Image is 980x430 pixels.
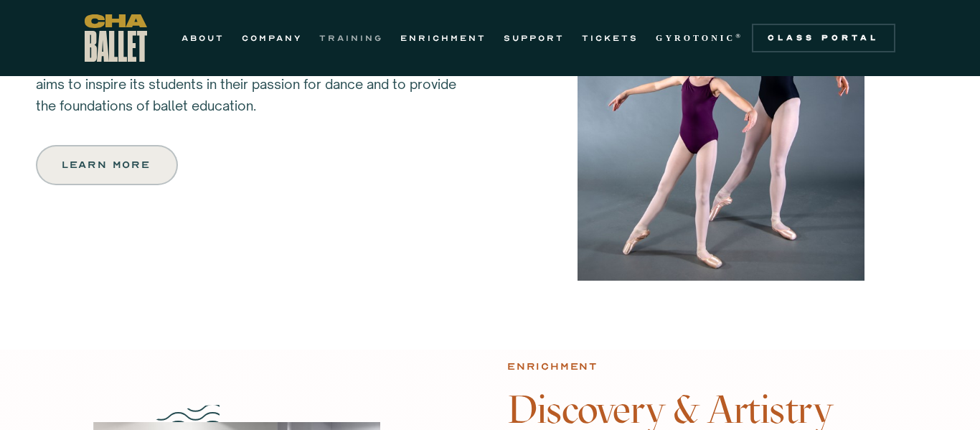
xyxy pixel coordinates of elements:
[656,29,743,47] a: GYROTONIC®
[242,29,302,47] a: COMPANY
[507,358,598,375] div: ENRICHMENT
[752,24,895,52] a: Class Portal
[656,33,735,43] strong: GYROTONIC
[319,29,383,47] a: TRAINING
[735,32,743,39] sup: ®
[85,14,147,62] a: home
[400,29,486,47] a: ENRICHMENT
[582,29,639,47] a: TICKETS
[760,32,887,44] div: Class Portal
[36,145,178,185] a: Learn more
[182,29,225,47] a: ABOUT
[63,156,151,174] div: Learn more
[504,29,565,47] a: SUPPORT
